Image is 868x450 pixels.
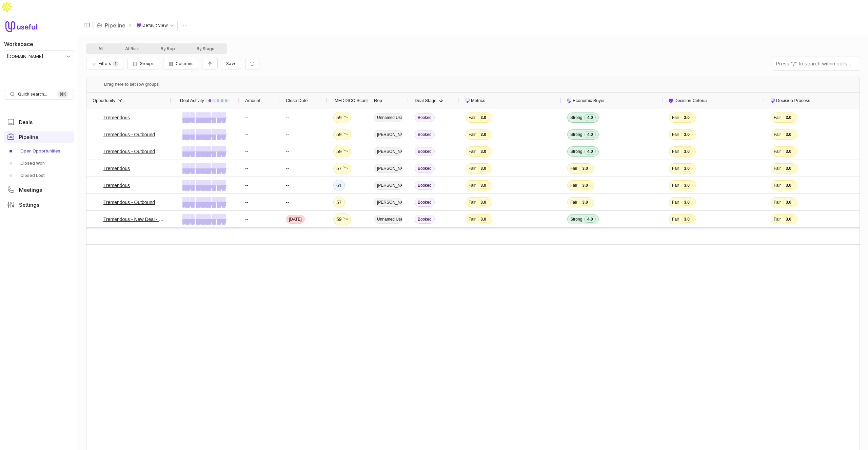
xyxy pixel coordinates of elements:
[478,199,489,206] span: 3.0
[783,216,794,223] span: 3.0
[82,20,92,30] button: Collapse sidebar
[478,216,489,223] span: 3.0
[286,97,308,105] span: Close Date
[374,164,402,173] span: [PERSON_NAME]
[280,143,327,160] div: --
[681,182,693,189] span: 3.0
[570,200,577,205] span: Fair
[374,97,382,105] span: Rep
[469,132,476,137] span: Fair
[672,115,679,120] span: Fair
[245,147,248,156] span: --
[336,114,348,122] div: 59
[776,97,810,105] span: Decision Process
[18,91,47,97] span: Quick search...
[469,166,476,171] span: Fair
[570,217,582,222] span: Strong
[573,97,605,105] span: Economic Buyer
[105,21,125,29] a: Pipeline
[415,147,435,156] span: Booked
[4,40,33,48] label: Workspace
[280,160,327,177] div: --
[570,166,577,171] span: Fair
[245,215,248,223] span: --
[415,164,435,173] span: Booked
[103,130,155,139] a: Tremendous - Outbound
[584,148,596,155] span: 4.0
[289,217,302,222] time: [DATE]
[92,21,94,29] span: |
[333,93,362,109] div: MEDDICC Score
[415,198,435,207] span: Booked
[103,114,130,122] a: Tremendous
[471,97,485,105] span: Metrics
[19,187,42,192] span: Meetings
[4,116,74,128] a: Deals
[104,80,159,88] span: Drag here to set row groups
[674,97,707,105] span: Decision Criteria
[672,149,679,154] span: Fair
[584,131,596,138] span: 4.0
[774,115,781,120] span: Fair
[336,198,342,206] div: 57
[4,131,74,143] a: Pipeline
[579,182,591,189] span: 3.0
[783,199,794,206] span: 3.0
[771,93,860,109] div: Decision Process
[570,183,577,188] span: Fair
[681,131,693,138] span: 3.0
[245,164,248,172] span: --
[280,109,327,126] div: --
[466,93,555,109] div: Metrics
[415,215,435,224] span: Booked
[681,199,693,206] span: 3.0
[186,45,225,53] button: By Stage
[140,61,155,66] span: Groups
[103,198,155,206] a: Tremendous - Outbound
[374,147,402,156] span: [PERSON_NAME]
[672,200,679,205] span: Fair
[19,135,38,140] span: Pipeline
[19,120,33,125] span: Deals
[93,97,115,105] span: Opportunity
[469,217,476,222] span: Fair
[336,181,342,189] div: 61
[222,58,241,69] button: Create a new saved view
[103,181,130,189] a: Tremendous
[374,130,402,139] span: [PERSON_NAME]
[783,131,794,138] span: 3.0
[672,217,679,222] span: Fair
[4,170,74,181] a: Closed Lost
[579,165,591,172] span: 3.0
[681,148,693,155] span: 3.0
[783,165,794,172] span: 3.0
[245,130,248,139] span: --
[567,93,657,109] div: Economic Buyer
[104,80,159,88] div: Row Groups
[163,58,198,69] button: Columns
[469,115,476,120] span: Fair
[280,177,327,193] div: --
[478,165,489,172] span: 3.0
[415,113,435,122] span: Booked
[103,164,130,172] a: Tremendous
[774,149,781,154] span: Fair
[672,166,679,171] span: Fair
[681,216,693,223] span: 3.0
[415,181,435,190] span: Booked
[202,58,218,70] button: Collapse all rows
[4,146,74,181] div: Pipeline submenu
[469,183,476,188] span: Fair
[4,184,74,196] a: Meetings
[114,45,150,53] button: At Risk
[478,182,489,189] span: 3.0
[681,114,693,121] span: 3.0
[773,57,860,70] input: Press "/" to search within cells...
[226,61,237,66] span: Save
[579,199,591,206] span: 3.0
[336,215,348,223] div: 59
[783,182,794,189] span: 3.0
[374,215,402,224] span: Unnamed User
[336,164,348,172] div: 57
[245,114,248,122] span: --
